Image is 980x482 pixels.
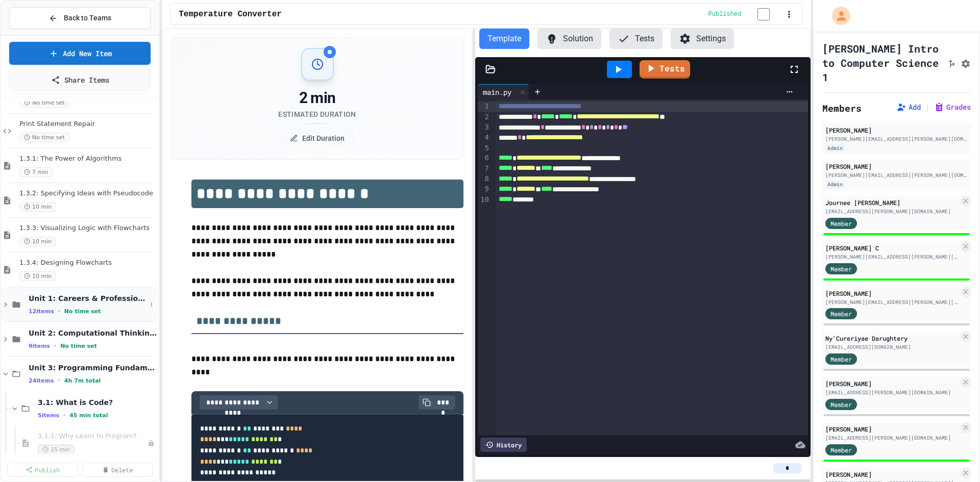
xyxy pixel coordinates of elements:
span: Member [830,400,852,409]
div: Admin [825,180,845,189]
div: main.py [478,87,517,97]
button: Grades [934,102,971,112]
span: 4h 7m total [64,377,101,384]
div: [PERSON_NAME] [825,379,959,388]
span: 24 items [29,377,54,384]
span: Back to Teams [64,13,111,23]
span: Member [830,445,852,454]
span: 1.3.1: The Power of Algorithms [19,155,157,163]
span: Print Statement Repair [19,120,157,129]
span: Member [830,219,852,228]
div: Ny'Cureriyae Darughtery [825,334,959,343]
span: 3.1.1: Why Learn to Program? [38,432,148,441]
div: Journee [PERSON_NAME] [825,198,959,207]
span: • [58,376,60,385]
div: Content is published and visible to students [708,8,782,20]
span: Member [830,309,852,318]
div: [PERSON_NAME] [825,162,968,171]
span: Unit 1: Careers & Professionalism [29,294,146,303]
div: [PERSON_NAME][EMAIL_ADDRESS][PERSON_NAME][DOMAIN_NAME] [825,135,968,143]
span: Member [830,264,852,273]
div: 2 [478,112,491,122]
div: History [480,438,527,452]
button: Solution [537,29,601,49]
span: Unit 3: Programming Fundamentals [29,363,157,372]
span: 1.3.4: Designing Flowcharts [19,259,157,267]
div: 3 [478,122,491,133]
span: Member [830,354,852,364]
span: No time set [64,308,101,315]
a: Add New Item [9,42,151,65]
div: [EMAIL_ADDRESS][PERSON_NAME][DOMAIN_NAME] [825,208,959,215]
button: Edit Duration [280,128,355,148]
span: 7 min [19,167,53,177]
div: [PERSON_NAME][EMAIL_ADDRESS][PERSON_NAME][DOMAIN_NAME] [825,253,959,261]
span: No time set [19,98,69,108]
span: 10 min [19,271,56,281]
span: 45 min total [69,412,108,419]
div: 5 [478,143,491,154]
span: 12 items [29,308,54,315]
div: 2 min [278,89,356,107]
div: [EMAIL_ADDRESS][DOMAIN_NAME] [825,343,959,351]
div: [PERSON_NAME][EMAIL_ADDRESS][PERSON_NAME][DOMAIN_NAME] [825,298,959,306]
span: 1.3.3: Visualizing Logic with Flowcharts [19,224,157,233]
div: 8 [478,174,491,184]
div: 10 [478,195,491,205]
div: 6 [478,153,491,163]
button: Assignment Settings [961,57,971,69]
div: [PERSON_NAME] [825,125,968,135]
div: [PERSON_NAME] [825,289,959,298]
div: [EMAIL_ADDRESS][PERSON_NAME][DOMAIN_NAME] [825,389,959,396]
button: Tests [609,29,663,49]
span: 15 min [38,445,75,454]
div: 7 [478,164,491,174]
button: Back to Teams [9,7,151,29]
span: 1.3.2: Specifying Ideas with Pseudocode [19,189,157,198]
div: [PERSON_NAME] [825,470,959,479]
button: Template [479,29,529,49]
span: • [63,411,65,419]
h1: [PERSON_NAME] Intro to Computer Science 1 [822,41,942,84]
span: 3.1: What is Code? [38,398,157,407]
span: 5 items [38,412,59,419]
span: • [54,342,56,350]
button: Add [896,102,921,112]
span: | [925,101,930,113]
div: Admin [825,144,845,153]
span: No time set [60,343,97,349]
a: Delete [82,463,153,477]
button: Settings [671,29,734,49]
div: main.py [478,84,529,99]
span: Published [708,10,742,18]
div: [PERSON_NAME] C [825,243,959,252]
a: Tests [640,60,690,79]
button: More options [146,299,157,310]
span: 10 min [19,237,56,246]
div: My Account [821,4,853,28]
h2: Members [822,101,862,115]
div: Estimated Duration [278,109,356,119]
button: Click to see fork details [946,57,957,69]
span: 9 items [29,343,50,349]
div: [EMAIL_ADDRESS][PERSON_NAME][DOMAIN_NAME] [825,434,959,442]
span: • [58,307,60,315]
span: Unit 2: Computational Thinking & Problem-Solving [29,328,157,338]
div: 4 [478,133,491,143]
div: 9 [478,184,491,194]
a: Share Items [9,69,151,91]
div: [PERSON_NAME][EMAIL_ADDRESS][PERSON_NAME][DOMAIN_NAME] [825,171,968,179]
div: Unpublished [148,440,155,447]
input: publish toggle [745,8,782,20]
a: Publish [7,463,78,477]
div: [PERSON_NAME] [825,424,959,434]
span: Temperature Converter [179,8,282,20]
span: No time set [19,133,69,142]
div: 1 [478,102,491,112]
span: 10 min [19,202,56,212]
